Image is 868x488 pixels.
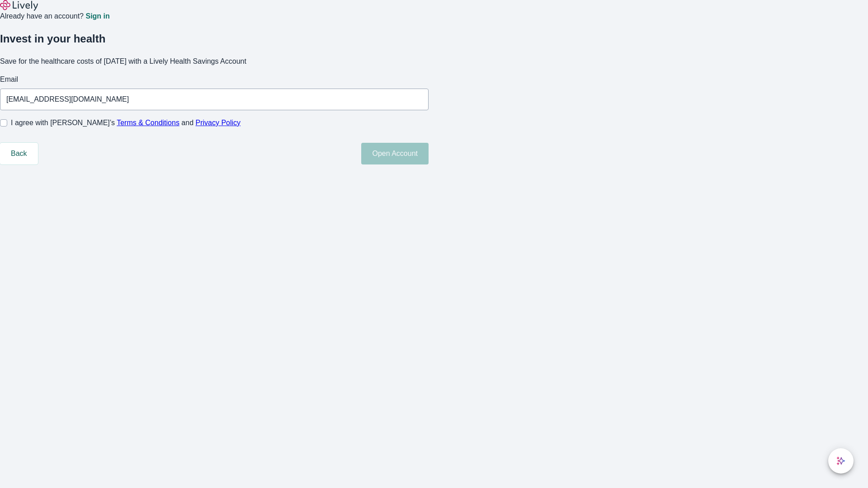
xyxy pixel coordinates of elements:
svg: Lively AI Assistant [836,456,845,465]
a: Terms & Conditions [117,119,179,127]
span: I agree with [PERSON_NAME]’s and [11,117,241,128]
a: Sign in [85,13,109,20]
a: Privacy Policy [196,119,241,127]
button: chat [828,448,854,474]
